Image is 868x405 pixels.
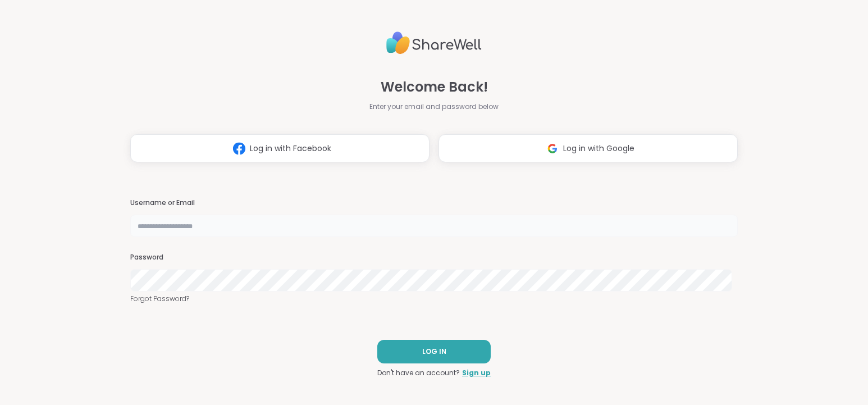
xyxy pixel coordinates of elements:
[377,340,491,363] button: LOG IN
[422,347,446,357] span: LOG IN
[130,198,738,208] h3: Username or Email
[462,368,491,378] a: Sign up
[542,138,563,159] img: ShareWell Logomark
[130,294,738,304] a: Forgot Password?
[563,143,634,154] span: Log in with Google
[130,253,738,262] h3: Password
[377,368,460,378] span: Don't have an account?
[229,138,250,159] img: ShareWell Logomark
[386,27,482,59] img: ShareWell Logo
[438,134,738,162] button: Log in with Google
[381,77,488,97] span: Welcome Back!
[369,102,499,112] span: Enter your email and password below
[250,143,331,154] span: Log in with Facebook
[130,134,430,162] button: Log in with Facebook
